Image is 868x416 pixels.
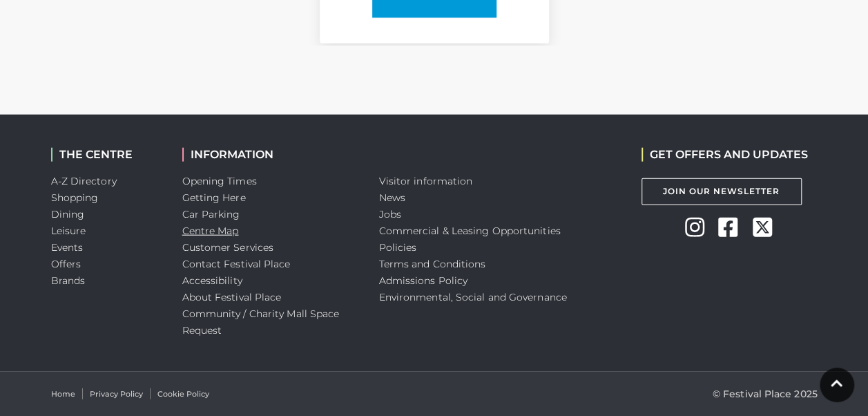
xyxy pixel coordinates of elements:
[51,274,86,287] a: Brands
[182,225,239,237] a: Centre Map
[51,148,162,161] h2: THE CENTRE
[90,388,143,400] a: Privacy Policy
[51,208,85,220] a: Dining
[51,175,117,187] a: A-Z Directory
[51,388,75,400] a: Home
[379,274,468,287] a: Admissions Policy
[51,225,86,237] a: Leisure
[182,191,246,204] a: Getting Here
[379,225,561,237] a: Commercial & Leasing Opportunities
[182,208,240,220] a: Car Parking
[379,241,417,254] a: Policies
[379,191,405,204] a: News
[182,241,274,254] a: Customer Services
[182,258,291,270] a: Contact Festival Place
[182,291,282,303] a: About Festival Place
[642,148,808,161] h2: GET OFFERS AND UPDATES
[642,178,802,205] a: Join Our Newsletter
[157,388,209,400] a: Cookie Policy
[379,258,486,270] a: Terms and Conditions
[51,191,99,204] a: Shopping
[379,175,473,187] a: Visitor information
[379,208,401,220] a: Jobs
[379,291,567,303] a: Environmental, Social and Governance
[182,274,242,287] a: Accessibility
[51,258,81,270] a: Offers
[182,308,340,337] a: Community / Charity Mall Space Request
[51,241,84,254] a: Events
[713,386,818,402] p: © Festival Place 2025
[182,148,358,161] h2: INFORMATION
[182,175,257,187] a: Opening Times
